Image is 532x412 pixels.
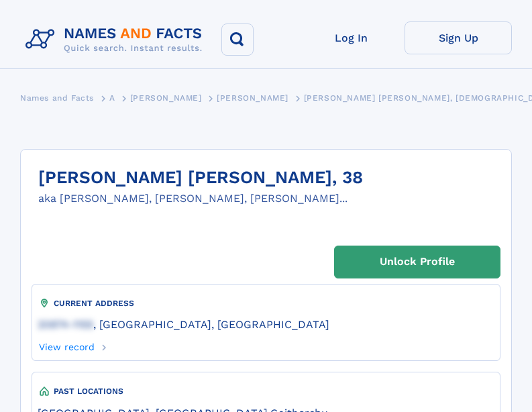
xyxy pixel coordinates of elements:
img: search-icon [227,30,248,50]
div: Unlock Profile [380,246,455,277]
span: [PERSON_NAME] [130,93,202,103]
button: Search Button [221,23,254,56]
a: 20874-1155, [GEOGRAPHIC_DATA], [GEOGRAPHIC_DATA] [38,317,329,331]
span: 20874-1155 [38,318,93,331]
a: Names and Facts [20,89,94,106]
img: Logo Names and Facts [20,21,213,58]
a: A [109,89,115,106]
a: View record [38,338,95,352]
div: PAST LOCATIONS [38,384,494,398]
div: CURRENT ADDRESS [38,297,494,310]
a: [PERSON_NAME] [217,89,288,106]
span: A [109,93,115,103]
a: Log In [297,21,405,54]
h1: [PERSON_NAME] [PERSON_NAME], 38 [38,168,363,188]
a: Sign Up [405,21,512,54]
span: [PERSON_NAME] [217,93,288,103]
a: [PERSON_NAME] [130,89,202,106]
div: aka [PERSON_NAME], [PERSON_NAME], [PERSON_NAME]... [38,191,363,207]
a: Unlock Profile [334,246,500,278]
